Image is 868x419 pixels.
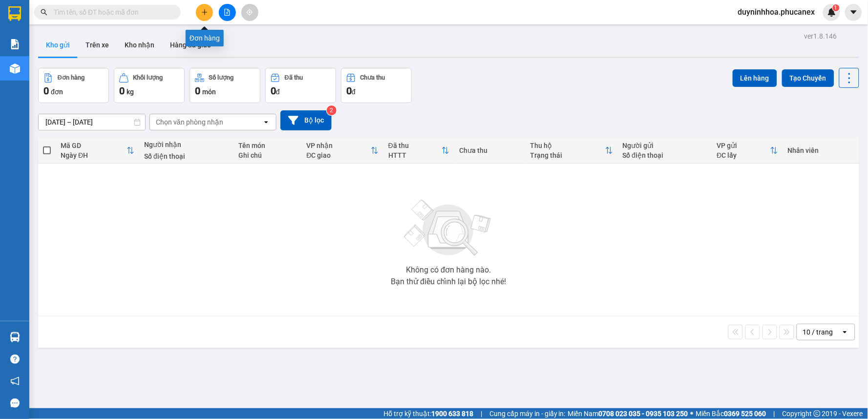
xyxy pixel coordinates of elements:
[431,410,473,418] strong: 1900 633 818
[730,6,823,18] span: duyninhhoa.phucanex
[391,278,506,286] div: Bạn thử điều chỉnh lại bộ lọc nhé!
[8,6,21,21] img: logo-vxr
[388,142,442,149] div: Đã thu
[61,151,127,159] div: Ngày ĐH
[834,4,838,11] span: 1
[845,4,862,21] button: caret-down
[276,88,280,96] span: đ
[459,147,520,154] div: Chưa thu
[841,328,849,336] svg: open
[833,4,840,11] sup: 1
[56,138,139,164] th: Toggle SortBy
[144,141,229,148] div: Người nhận
[525,138,618,164] th: Toggle SortBy
[51,88,63,96] span: đơn
[246,9,253,16] span: aim
[804,31,837,42] div: ver 1.8.146
[788,147,854,154] div: Nhân viên
[530,142,605,149] div: Thu hộ
[623,151,707,159] div: Số điện thoại
[623,142,707,149] div: Người gửi
[41,9,47,16] span: search
[127,88,134,96] span: kg
[717,151,770,159] div: ĐC lấy
[224,9,231,16] span: file-add
[302,138,383,164] th: Toggle SortBy
[341,68,412,103] button: Chưa thu0đ
[307,142,371,149] div: VP nhận
[346,85,352,97] span: 0
[599,410,688,418] strong: 0708 023 035 - 0935 103 250
[190,68,260,103] button: Số lượng0món
[262,118,270,126] svg: open
[10,332,20,342] img: warehouse-icon
[352,88,356,96] span: đ
[712,138,783,164] th: Toggle SortBy
[774,408,775,419] span: |
[219,4,236,21] button: file-add
[133,74,163,81] div: Khối lượng
[327,105,337,115] sup: 2
[119,85,125,97] span: 0
[238,142,296,149] div: Tên món
[814,410,821,417] span: copyright
[400,194,497,262] img: svg+xml;base64,PHN2ZyBjbGFzcz0ibGlzdC1wbHVnX19zdmciIHhtbG5zPSJodHRwOi8vd3d3LnczLm9yZy8yMDAwL3N2Zy...
[10,355,20,364] span: question-circle
[61,142,127,149] div: Mã GD
[489,408,566,419] span: Cung cấp máy in - giấy in:
[186,30,224,46] div: Đơn hàng
[201,9,208,16] span: plus
[202,88,216,96] span: món
[10,63,20,74] img: warehouse-icon
[114,68,185,103] button: Khối lượng0kg
[383,138,454,164] th: Toggle SortBy
[10,398,20,408] span: message
[724,410,766,418] strong: 0369 525 060
[849,8,858,17] span: caret-down
[43,85,49,97] span: 0
[156,117,223,127] div: Chọn văn phòng nhận
[383,408,473,419] span: Hỗ trợ kỹ thuật:
[39,114,145,130] input: Select a date range.
[782,69,834,87] button: Tạo Chuyến
[696,408,766,419] span: Miền Bắc
[38,33,78,57] button: Kho gửi
[265,68,336,103] button: Đã thu0đ
[568,408,688,419] span: Miền Nam
[38,68,109,103] button: Đơn hàng0đơn
[280,110,332,130] button: Bộ lọc
[54,7,169,18] input: Tìm tên, số ĐT hoặc mã đơn
[10,377,20,386] span: notification
[10,39,20,49] img: solution-icon
[733,69,777,87] button: Lên hàng
[481,408,482,419] span: |
[117,33,162,57] button: Kho nhận
[717,142,770,149] div: VP gửi
[241,4,258,21] button: aim
[803,327,833,337] div: 10 / trang
[196,4,213,21] button: plus
[195,85,200,97] span: 0
[209,74,234,81] div: Số lượng
[827,8,836,17] img: icon-new-feature
[285,74,303,81] div: Đã thu
[307,151,371,159] div: ĐC giao
[58,74,85,81] div: Đơn hàng
[144,152,229,160] div: Số điện thoại
[388,151,442,159] div: HTTT
[530,151,605,159] div: Trạng thái
[271,85,276,97] span: 0
[238,151,296,159] div: Ghi chú
[406,266,491,274] div: Không có đơn hàng nào.
[78,33,117,57] button: Trên xe
[162,33,219,57] button: Hàng đã giao
[360,74,385,81] div: Chưa thu
[691,412,694,416] span: ⚪️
